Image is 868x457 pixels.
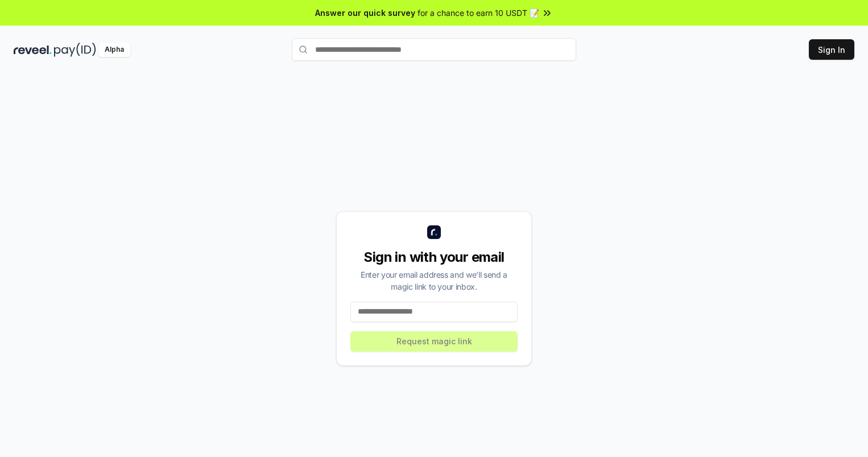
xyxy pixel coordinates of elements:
div: Alpha [98,43,130,57]
img: logo_small [427,225,441,239]
span: Answer our quick survey [315,7,415,19]
img: reveel_dark [14,43,52,57]
div: Sign in with your email [350,248,518,266]
img: pay_id [54,43,96,57]
span: for a chance to earn 10 USDT 📝 [418,7,539,19]
div: Enter your email address and we’ll send a magic link to your inbox. [350,269,518,293]
button: Sign In [809,39,854,60]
